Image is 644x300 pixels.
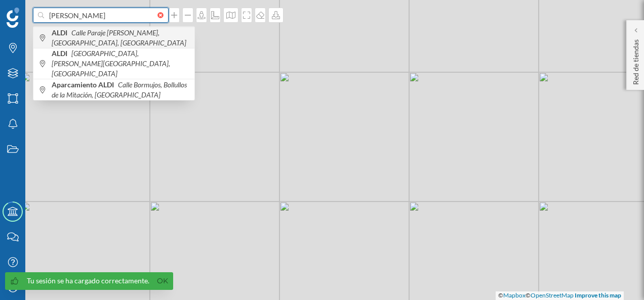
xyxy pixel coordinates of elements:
i: [GEOGRAPHIC_DATA], [PERSON_NAME][GEOGRAPHIC_DATA], [GEOGRAPHIC_DATA] [52,49,170,78]
div: © © [496,291,624,300]
a: OpenStreetMap [531,291,574,299]
b: ALDI [52,49,70,58]
a: Ok [154,275,171,287]
a: Improve this map [575,291,621,299]
div: Tu sesión se ha cargado correctamente. [27,276,149,286]
i: Calle Paraje [PERSON_NAME], [GEOGRAPHIC_DATA], [GEOGRAPHIC_DATA] [52,28,186,47]
b: ALDI [52,28,70,37]
a: Mapbox [503,291,526,299]
i: Calle Bormujos, Bollullos de la Mitación, [GEOGRAPHIC_DATA] [52,80,187,99]
span: Soporte [20,7,56,16]
p: Red de tiendas [631,35,641,85]
img: Geoblink Logo [7,8,19,28]
b: Aparcamiento ALDI [52,80,116,89]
